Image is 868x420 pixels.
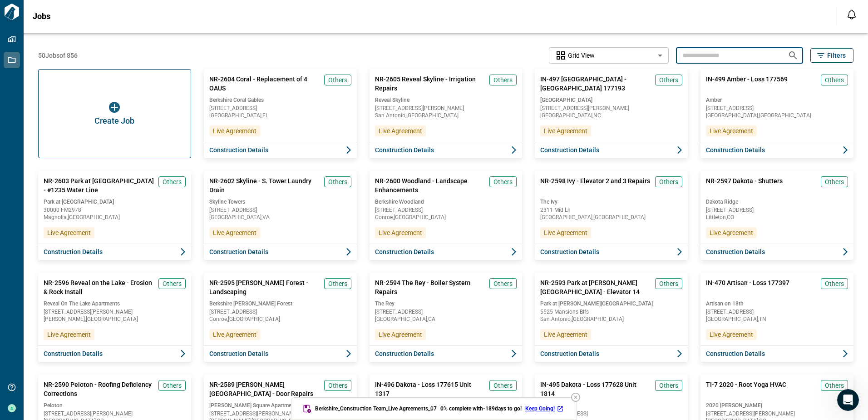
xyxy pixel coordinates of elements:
span: NR-2590 Peloton - Roofing Deficiency Corrections [44,380,155,398]
span: Construction Details [706,349,765,358]
span: Others [493,279,513,288]
span: [STREET_ADDRESS] [375,207,517,213]
button: Construction Details [370,244,523,260]
button: Construction Details [204,244,357,260]
span: Others [825,177,844,186]
span: [STREET_ADDRESS] [540,411,682,416]
span: Others [493,75,513,85]
span: Berkshire Woodland [375,198,517,205]
span: Live Agreement [544,126,587,135]
span: Construction Details [44,349,103,358]
span: NR-2589 [PERSON_NAME][GEOGRAPHIC_DATA] - Door Repairs [209,380,321,398]
span: 0 % complete with -189 days to go! [440,405,522,412]
span: [STREET_ADDRESS][PERSON_NAME] [44,309,186,315]
iframe: Intercom live chat [837,389,859,411]
span: Others [659,75,678,85]
span: Others [659,381,678,390]
span: Live Agreement [379,126,422,135]
span: Others [328,279,347,288]
span: Construction Details [540,349,599,358]
span: NR-2605 Reveal Skyline - Irrigation Repairs [375,75,486,93]
span: IN-495 Dakota - Loss 177628 Unit 1814 [540,380,651,398]
span: Berkshire Coral Gables [209,96,351,104]
span: Live Agreement [47,228,91,237]
span: NR-2594 The Rey - Boiler System Repairs [375,278,486,296]
span: [GEOGRAPHIC_DATA] , [GEOGRAPHIC_DATA] [540,215,682,220]
span: 2020 [PERSON_NAME] [706,402,848,409]
span: Live Agreement [544,330,587,339]
span: NR-2595 [PERSON_NAME] Forest - Landscaping [209,278,321,296]
span: Construction Details [375,247,434,256]
button: Construction Details [700,345,853,362]
span: San Antonio , [GEOGRAPHIC_DATA] [540,316,682,322]
span: Reveal On The Lake Apartments [44,300,186,307]
span: [PERSON_NAME] Square Apartments [209,402,351,409]
span: IN-470 Artisan - Loss 177397 [706,278,789,296]
span: Live Agreement [544,228,587,237]
button: Filters [810,48,853,63]
span: Live Agreement [213,330,256,339]
span: Live Agreement [379,330,422,339]
button: Construction Details [370,142,523,158]
span: Construction Details [209,247,268,256]
span: Construction Details [706,145,765,155]
span: Peloton [44,402,186,409]
button: Construction Details [38,244,191,260]
span: Others [493,177,513,186]
span: Others [163,177,182,186]
span: Construction Details [375,349,434,358]
span: Others [493,381,513,390]
span: 50 Jobs of 856 [38,51,78,60]
span: Live Agreement [710,228,753,237]
button: Open notification feed [844,7,859,22]
span: San Antonio , [GEOGRAPHIC_DATA] [375,113,517,118]
span: Construction Details [375,145,434,155]
span: [GEOGRAPHIC_DATA] , CA [375,316,517,322]
span: Live Agreement [710,330,753,339]
span: Live Agreement [47,330,91,339]
span: Construction Details [44,247,103,256]
button: Construction Details [535,244,688,260]
div: Without label [549,46,669,65]
span: NR-2602 Skyline - S. Tower Laundry Drain [209,176,321,195]
span: Others [825,279,844,288]
span: [GEOGRAPHIC_DATA] , NC [540,113,682,118]
span: Live Agreement [379,228,422,237]
span: The Ivy [540,198,682,205]
span: Others [825,381,844,390]
span: Live Agreement [213,228,256,237]
span: Others [659,177,678,186]
span: Others [328,177,347,186]
span: [GEOGRAPHIC_DATA] , VA [209,215,351,220]
span: [STREET_ADDRESS][PERSON_NAME] [540,105,682,111]
span: 5525 Mansions Blfs [540,309,682,315]
span: NR-2603 Park at [GEOGRAPHIC_DATA] - #1235 Water Line [44,176,155,195]
span: [STREET_ADDRESS] [706,309,848,315]
span: [STREET_ADDRESS][PERSON_NAME] [706,411,848,416]
span: [STREET_ADDRESS] [706,207,848,213]
span: Jobs [33,12,50,21]
span: [GEOGRAPHIC_DATA] , FL [209,113,351,118]
span: NR-2593 Park at [PERSON_NAME][GEOGRAPHIC_DATA] - Elevator 14 [540,278,651,296]
span: NR-2600 Woodland - Landscape Enhancements [375,176,486,195]
span: TI-7 2020 - Root Yoga HVAC [706,380,786,398]
span: Artisan on 18th [706,300,848,307]
span: Dakota Ridge [706,198,848,205]
button: Construction Details [700,244,853,260]
button: Construction Details [700,142,853,158]
button: Search jobs [784,46,802,65]
span: [STREET_ADDRESS] [706,105,848,111]
span: Live Agreement [710,126,753,135]
span: Grid View [568,51,595,60]
span: Others [163,381,182,390]
span: NR-2598 Ivy - Elevator 2 and 3 Repairs [540,176,650,195]
span: Reveal Skyline [375,96,517,104]
span: Amber [706,96,848,104]
button: Construction Details [204,142,357,158]
span: Others [825,75,844,85]
span: NR-2596 Reveal on the Lake - Erosion & Rock Install [44,278,155,296]
span: Berkshire_Construction Team_Live Agreements_07 [315,405,437,412]
button: Construction Details [38,345,191,362]
span: [STREET_ADDRESS][PERSON_NAME] [209,411,351,416]
span: Create Job [94,116,134,125]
